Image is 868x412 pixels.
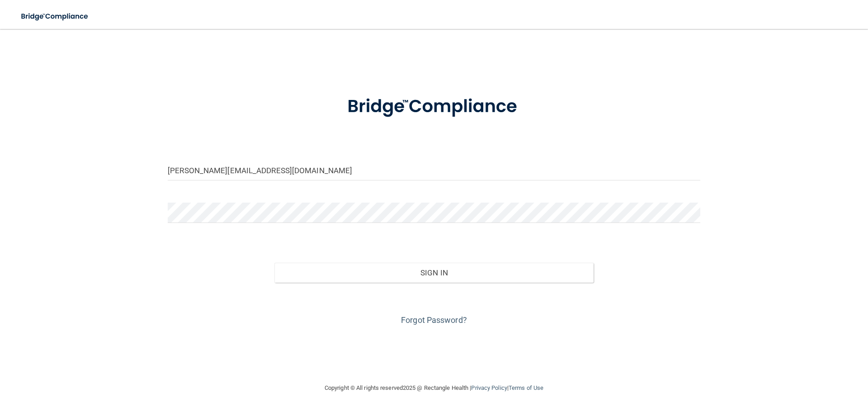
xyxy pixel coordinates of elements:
[329,83,539,130] img: bridge_compliance_login_screen.278c3ca4.svg
[471,384,507,391] a: Privacy Policy
[168,160,700,180] input: Email
[269,374,599,403] div: Copyright © All rights reserved 2025 @ Rectangle Health | |
[509,384,543,391] a: Terms of Use
[14,7,97,26] img: bridge_compliance_login_screen.278c3ca4.svg
[274,263,594,283] button: Sign In
[401,315,467,325] a: Forgot Password?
